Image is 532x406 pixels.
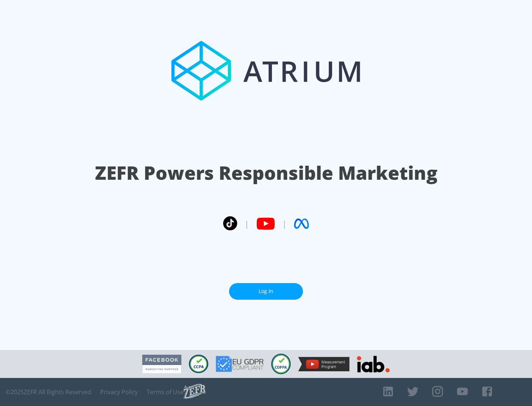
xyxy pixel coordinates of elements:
a: Privacy Policy [100,388,138,396]
h1: ZEFR Powers Responsible Marketing [95,160,437,186]
img: GDPR Compliant [216,356,264,372]
span: © 2025 ZEFR All Rights Reserved [6,388,91,396]
a: Terms of Use [147,388,184,396]
img: IAB [357,356,390,372]
img: Facebook Marketing Partner [142,355,181,374]
a: Log In [229,283,303,300]
img: CCPA Compliant [189,355,208,373]
span: | [245,218,249,229]
img: YouTube Measurement Program [298,357,349,371]
img: COPPA Compliant [271,354,291,374]
span: | [282,218,287,229]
